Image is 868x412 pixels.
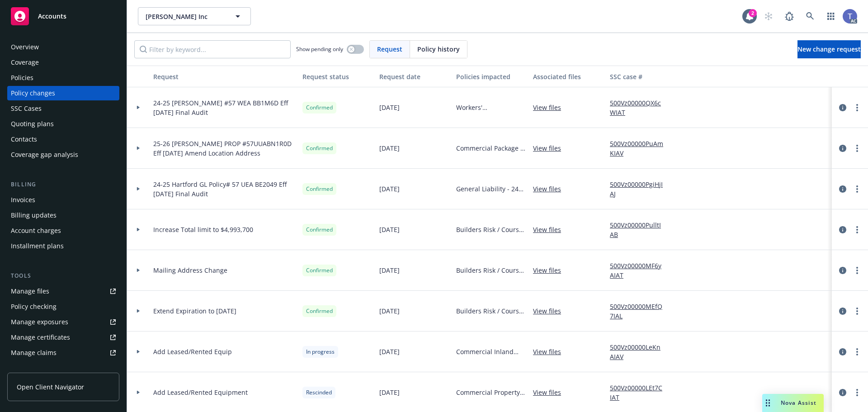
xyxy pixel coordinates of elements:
[11,299,57,314] div: Policy checking
[7,299,119,314] a: Policy checking
[610,302,670,321] a: 500Vz00000MEfQ7IAL
[456,265,526,275] span: Builders Risk / Course of Construction - 23 26 BLDR - [GEOGRAPHIC_DATA] - Colony
[153,139,295,158] span: 25-26 [PERSON_NAME] PROP #57UUABN1R0D Eff [DATE] Amend Location Address
[533,184,568,194] a: View files
[11,361,53,375] div: Manage BORs
[7,4,119,29] a: Accounts
[456,306,526,316] span: Builders Risk / Course of Construction - 23 26 BLDR - [GEOGRAPHIC_DATA] - Colony
[852,387,863,398] a: more
[11,284,49,298] div: Manage files
[11,117,54,131] div: Quoting plans
[529,66,606,87] button: Associated files
[7,208,119,223] a: Billing updates
[11,193,35,207] div: Invoices
[376,66,453,87] button: Request date
[533,143,568,153] a: View files
[610,98,670,117] a: 500Vz00000QX6cWIAT
[7,239,119,253] a: Installment plans
[456,225,526,234] span: Builders Risk / Course of Construction - CD 1 Tiny Home Village - [GEOGRAPHIC_DATA] - [STREET_ADD...
[7,284,119,298] a: Manage files
[11,71,33,85] div: Policies
[153,98,295,117] span: 24-25 [PERSON_NAME] #57 WEA BB1M6D Eff [DATE] Final Audit
[7,346,119,360] a: Manage claims
[610,220,670,239] a: 500Vz00000PulltIAB
[11,208,57,223] div: Billing updates
[153,388,248,397] span: Add Leased/Rented Equipment
[379,225,400,234] span: [DATE]
[762,394,774,412] div: Drag to move
[606,66,674,87] button: SSC case #
[533,347,568,356] a: View files
[306,144,333,152] span: Confirmed
[7,330,119,345] a: Manage certificates
[852,184,863,194] a: more
[306,348,335,356] span: In progress
[822,7,840,25] a: Switch app
[610,139,670,158] a: 500Vz00000PuAmKIAV
[153,72,295,81] div: Request
[11,132,37,147] div: Contacts
[7,40,119,54] a: Overview
[610,383,670,402] a: 500Vz00000LEt7CIAT
[456,143,526,153] span: Commercial Package - 25 26 Property (BPP)
[150,66,299,87] button: Request
[533,103,568,112] a: View files
[797,40,861,58] a: New change request
[11,40,39,54] div: Overview
[153,347,232,356] span: Add Leased/Rented Equip
[146,12,224,21] span: [PERSON_NAME] Inc
[306,185,333,193] span: Confirmed
[456,103,526,112] span: Workers' Compensation - 24 25 WC
[11,55,39,70] div: Coverage
[7,132,119,147] a: Contacts
[533,265,568,275] a: View files
[781,399,816,407] span: Nova Assist
[852,224,863,235] a: more
[127,128,150,169] div: Toggle Row Expanded
[533,72,603,81] div: Associated files
[11,330,70,345] div: Manage certificates
[837,306,848,317] a: circleInformation
[17,382,84,392] span: Open Client Navigator
[759,7,778,25] a: Start snowing
[306,266,333,275] span: Confirmed
[127,209,150,250] div: Toggle Row Expanded
[837,265,848,276] a: circleInformation
[299,66,376,87] button: Request status
[852,306,863,317] a: more
[7,101,119,116] a: SSC Cases
[306,388,332,397] span: Rescinded
[762,394,824,412] button: Nova Assist
[610,261,670,280] a: 500Vz00000MF6yAIAT
[610,180,670,199] a: 500Vz00000PgiHjIAJ
[801,7,819,25] a: Search
[153,225,253,234] span: Increase Total limit to $4,993,700
[453,66,529,87] button: Policies impacted
[7,271,119,280] div: Tools
[306,104,333,112] span: Confirmed
[749,9,757,17] div: 2
[456,347,526,356] span: Commercial Inland Marine - 24 25 IM - Construction Trailers for Reseda Skate Facility Project
[153,306,236,316] span: Extend Expiration to [DATE]
[127,291,150,331] div: Toggle Row Expanded
[127,331,150,372] div: Toggle Row Expanded
[127,250,150,291] div: Toggle Row Expanded
[153,265,227,275] span: Mailing Address Change
[138,7,251,25] button: [PERSON_NAME] Inc
[7,180,119,189] div: Billing
[852,265,863,276] a: more
[780,7,798,25] a: Report a Bug
[379,388,400,397] span: [DATE]
[843,9,857,24] img: photo
[533,388,568,397] a: View files
[837,184,848,194] a: circleInformation
[11,86,55,100] div: Policy changes
[837,346,848,357] a: circleInformation
[7,55,119,70] a: Coverage
[38,13,66,20] span: Accounts
[837,224,848,235] a: circleInformation
[377,44,402,54] span: Request
[417,44,460,54] span: Policy history
[837,387,848,398] a: circleInformation
[7,71,119,85] a: Policies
